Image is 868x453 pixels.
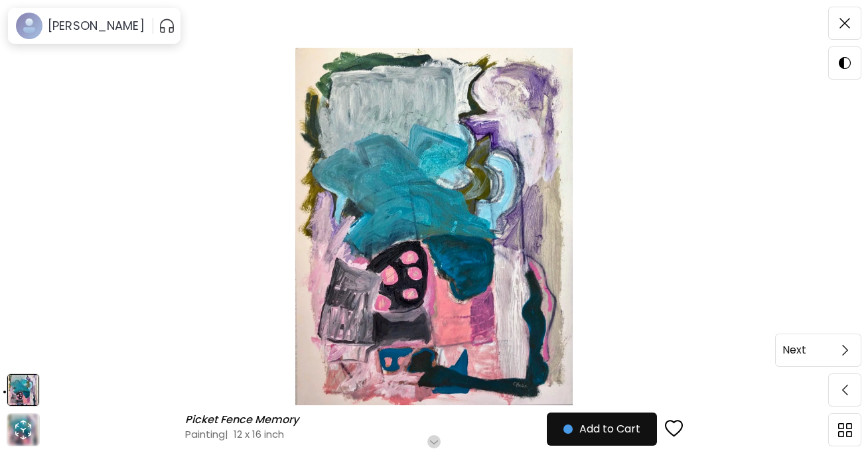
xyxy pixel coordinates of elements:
button: pauseOutline IconGradient Icon [159,15,175,36]
span: Add to Cart [563,421,640,437]
button: Add to Cart [547,413,657,446]
button: favorites [657,411,691,447]
h6: [PERSON_NAME] [48,18,145,34]
h6: Next [782,342,806,359]
div: animation [13,419,34,440]
h6: Picket Fence Memory [185,413,302,426]
h4: Painting | 12 x 16 inch [185,427,576,441]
